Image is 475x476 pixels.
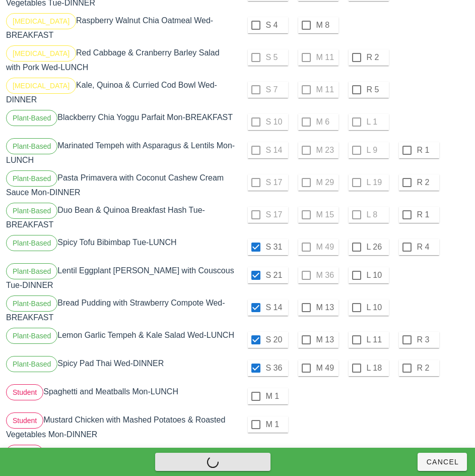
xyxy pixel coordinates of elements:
label: M 49 [316,363,336,373]
span: Student [13,385,37,400]
span: Cancel [426,458,459,466]
span: Plant-Based [13,356,51,372]
label: L 18 [367,363,387,373]
div: Spicy Pad Thai Wed-DINNER [4,354,238,382]
label: R 4 [417,242,437,252]
div: Spicy Tofu Bibimbap Tue-LUNCH [4,233,238,261]
label: L 10 [367,270,387,280]
label: R 1 [417,145,437,155]
div: Lentil Eggplant [PERSON_NAME] with Couscous Tue-DINNER [4,261,238,293]
label: M 1 [266,420,286,430]
div: Spaghetti and Meatballs Mon-LUNCH [4,382,238,410]
label: L 11 [367,335,387,345]
span: Plant-Based [13,328,51,343]
label: S 20 [266,335,286,345]
div: Blackberry Chia Yoggu Parfait Mon-BREAKFAST [4,108,238,136]
span: Plant-Based [13,110,51,126]
label: S 31 [266,242,286,252]
span: [MEDICAL_DATA] [13,14,70,29]
div: Bread Pudding with Strawberry Compote Wed-BREAKFAST [4,293,238,326]
label: S 36 [266,363,286,373]
button: Cancel [418,453,467,471]
label: M 13 [316,303,336,313]
label: S 21 [266,270,286,280]
span: Plant-Based [13,171,51,186]
div: Bread Pudding with Blueberries Tue-BREAKFAST [4,443,238,471]
label: R 2 [417,363,437,373]
div: Raspberry Walnut Chia Oatmeal Wed-BREAKFAST [4,11,238,43]
label: R 5 [367,85,387,95]
div: Pasta Primavera with Coconut Cashew Cream Sauce Mon-DINNER [4,168,238,201]
label: R 2 [367,52,387,63]
label: R 3 [417,335,437,345]
label: M 1 [266,391,286,401]
div: Red Cabbage & Cranberry Barley Salad with Pork Wed-LUNCH [4,43,238,76]
label: L 26 [367,242,387,252]
div: Lemon Garlic Tempeh & Kale Salad Wed-LUNCH [4,326,238,354]
span: [MEDICAL_DATA] [13,78,70,93]
label: M 13 [316,335,336,345]
label: S 4 [266,20,286,30]
div: Marinated Tempeh with Asparagus & Lentils Mon-LUNCH [4,136,238,168]
span: Student [13,413,37,428]
label: M 8 [316,20,336,30]
span: [MEDICAL_DATA] [13,46,70,61]
label: R 2 [417,177,437,188]
span: Plant-Based [13,203,51,218]
label: S 14 [266,303,286,313]
span: Student [13,445,37,460]
div: Duo Bean & Quinoa Breakfast Hash Tue-BREAKFAST [4,201,238,233]
span: Plant-Based [13,296,51,311]
div: Mustard Chicken with Mashed Potatoes & Roasted Vegetables Mon-DINNER [4,410,238,443]
span: Plant-Based [13,235,51,251]
label: R 1 [417,210,437,220]
span: Plant-Based [13,139,51,154]
span: Plant-Based [13,264,51,279]
label: L 10 [367,303,387,313]
div: Kale, Quinoa & Curried Cod Bowl Wed-DINNER [4,76,238,108]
